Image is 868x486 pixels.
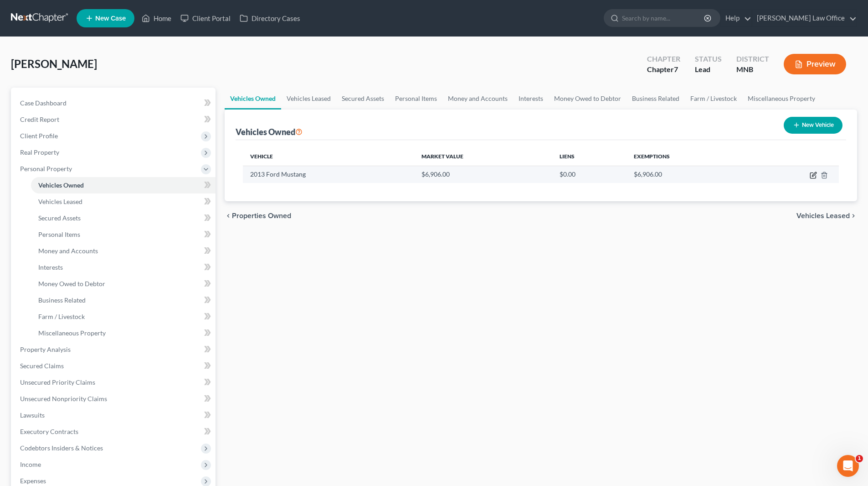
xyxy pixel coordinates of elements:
td: 2013 Ford Mustang [243,166,414,183]
span: Miscellaneous Property [38,329,106,337]
span: Lawsuits [20,411,45,419]
button: Preview [784,54,846,74]
a: Help [721,10,751,26]
a: Farm / Livestock [31,308,216,325]
a: Credit Report [13,111,216,128]
div: Chapter [647,64,680,75]
th: Market Value [414,147,552,166]
a: Secured Claims [13,358,216,374]
td: $6,906.00 [627,166,750,183]
div: Vehicles Owned [236,126,303,137]
span: Vehicles Owned [38,181,84,189]
a: Vehicles Leased [281,88,336,110]
span: 1 [856,455,863,462]
td: $0.00 [552,166,627,183]
a: Unsecured Nonpriority Claims [13,391,216,407]
a: Money and Accounts [442,88,513,110]
button: Vehicles Leased chevron_right [796,212,857,219]
a: Property Analysis [13,341,216,358]
button: New Vehicle [784,117,842,134]
span: Vehicles Leased [38,198,82,205]
span: 7 [674,65,678,73]
span: Client Profile [20,132,58,140]
span: Farm / Livestock [38,313,85,320]
div: Status [695,54,722,64]
button: chevron_left Properties Owned [225,212,291,219]
th: Vehicle [243,147,414,166]
i: chevron_right [850,212,857,219]
div: Chapter [647,54,680,64]
span: Income [20,460,41,468]
div: District [736,54,769,64]
a: [PERSON_NAME] Law Office [752,10,857,26]
a: Vehicles Owned [31,177,216,193]
a: Miscellaneous Property [742,88,821,110]
a: Interests [513,88,549,110]
span: Executory Contracts [20,428,78,435]
span: Money Owed to Debtor [38,280,105,287]
a: Business Related [31,292,216,308]
span: Personal Property [20,165,72,172]
div: MNB [736,64,769,75]
span: Personal Items [38,230,80,238]
span: Unsecured Priority Claims [20,378,95,386]
span: Credit Report [20,115,59,123]
span: Expenses [20,477,46,485]
input: Search by name... [622,10,705,26]
th: Exemptions [627,147,750,166]
span: Vehicles Leased [796,212,850,219]
a: Vehicles Leased [31,193,216,210]
span: Property Analysis [20,345,71,353]
a: Money Owed to Debtor [549,88,627,110]
span: Real Property [20,148,59,156]
a: Miscellaneous Property [31,325,216,341]
a: Farm / Livestock [685,88,742,110]
td: $6,906.00 [414,166,552,183]
a: Money and Accounts [31,243,216,259]
span: Case Dashboard [20,99,67,107]
a: Case Dashboard [13,95,216,111]
span: Unsecured Nonpriority Claims [20,395,107,402]
a: Business Related [627,88,685,110]
span: Properties Owned [232,212,291,219]
span: Secured Claims [20,362,64,370]
a: Lawsuits [13,407,216,423]
span: Business Related [38,296,86,304]
a: Directory Cases [235,10,305,26]
a: Unsecured Priority Claims [13,374,216,391]
span: New Case [95,15,126,22]
iframe: Intercom live chat [837,455,859,477]
a: Secured Assets [31,210,216,226]
i: chevron_left [225,212,232,219]
a: Home [137,10,176,26]
span: Secured Assets [38,214,81,222]
a: Client Portal [176,10,235,26]
span: Money and Accounts [38,247,98,255]
a: Interests [31,259,216,276]
a: Vehicles Owned [225,88,281,110]
a: Secured Assets [336,88,390,110]
a: Personal Items [390,88,442,110]
span: [PERSON_NAME] [11,57,97,70]
th: Liens [552,147,627,166]
a: Personal Items [31,226,216,243]
div: Lead [695,64,722,75]
span: Interests [38,263,63,271]
a: Executory Contracts [13,423,216,440]
a: Money Owed to Debtor [31,276,216,292]
span: Codebtors Insiders & Notices [20,444,103,452]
